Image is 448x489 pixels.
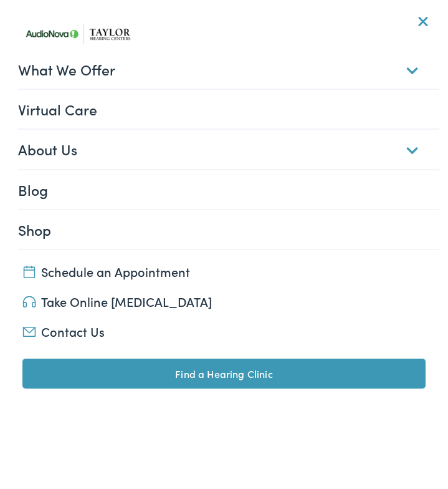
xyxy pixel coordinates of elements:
[18,50,439,89] a: What We Offer
[22,266,36,278] img: utility icon
[18,130,439,168] a: About Us
[18,90,439,128] a: Virtual Care
[22,293,425,310] a: Take Online [MEDICAL_DATA]
[22,359,425,389] a: Find a Hearing Clinic
[22,327,36,337] img: utility icon
[22,296,36,308] img: utility icon
[18,210,439,249] a: Shop
[18,170,439,209] a: Blog
[22,322,425,340] a: Contact Us
[22,263,425,280] a: Schedule an Appointment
